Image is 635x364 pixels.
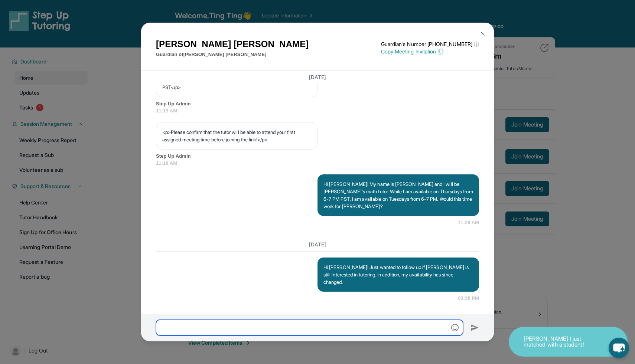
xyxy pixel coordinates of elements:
span: ⓘ [474,40,479,48]
img: Close Icon [480,31,486,37]
p: Hi [PERSON_NAME]! Just wanted to follow up if [PERSON_NAME] is still interested in tutoring. In a... [323,263,473,286]
p: Copy Meeting Invitation [381,48,479,55]
img: Copy Icon [437,48,444,55]
span: 11:28 AM [458,219,479,226]
p: Guardian of [PERSON_NAME] [PERSON_NAME] [156,51,309,58]
span: 11:19 AM [156,160,479,167]
img: Send icon [470,323,479,332]
h3: [DATE] [156,73,479,81]
h3: [DATE] [156,241,479,248]
span: Step Up Admin [156,100,479,108]
h1: [PERSON_NAME] [PERSON_NAME] [156,37,309,51]
span: Step Up Admin [156,153,479,160]
button: chat-button [609,338,629,358]
p: [PERSON_NAME] I just matched with a student! [524,336,598,348]
span: 11:19 AM [156,107,479,115]
p: <p>Please confirm that the tutor will be able to attend your first assigned meeting time before j... [162,128,311,143]
p: Guardian's Number: [PHONE_NUMBER] [381,40,479,48]
span: 03:38 PM [458,295,479,302]
p: Hi [PERSON_NAME]! My name is [PERSON_NAME] and I will be [PERSON_NAME]'s math tutor. While I am a... [323,180,473,210]
img: Emoji [451,324,459,331]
